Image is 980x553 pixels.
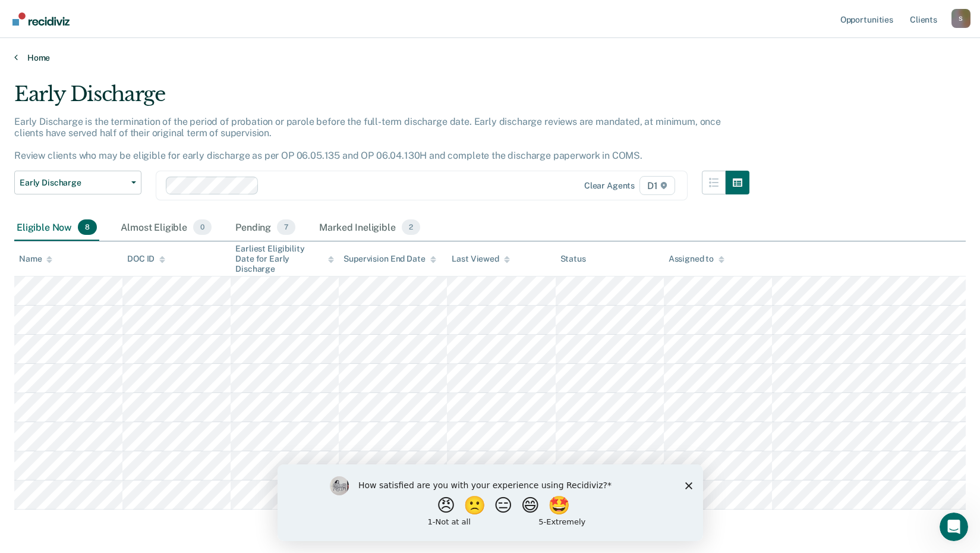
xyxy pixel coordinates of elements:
iframe: Survey by Kim from Recidiviz [278,464,703,541]
div: Name [19,254,52,264]
button: Early Discharge [14,171,141,194]
div: Clear agents [584,181,635,191]
span: Early Discharge [20,178,127,188]
div: Almost Eligible0 [118,215,214,241]
div: Last Viewed [452,254,509,264]
div: Eligible Now8 [14,215,99,241]
span: 7 [277,219,295,235]
div: Pending7 [233,215,298,241]
button: Profile dropdown button [951,9,970,28]
span: D1 [639,176,675,195]
div: Status [560,254,586,264]
div: Earliest Eligibility Date for Early Discharge [235,244,334,274]
div: Early Discharge [14,82,749,116]
span: 2 [402,219,420,235]
a: Home [14,52,966,63]
div: DOC ID [127,254,165,264]
span: 0 [193,219,212,235]
div: Marked Ineligible2 [317,215,423,241]
div: Supervision End Date [344,254,436,264]
p: Early Discharge is the termination of the period of probation or parole before the full-term disc... [14,116,721,162]
div: S [951,9,970,28]
iframe: Intercom live chat [940,513,968,541]
span: 8 [78,219,97,235]
img: Recidiviz [12,12,70,26]
div: Assigned to [669,254,724,264]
